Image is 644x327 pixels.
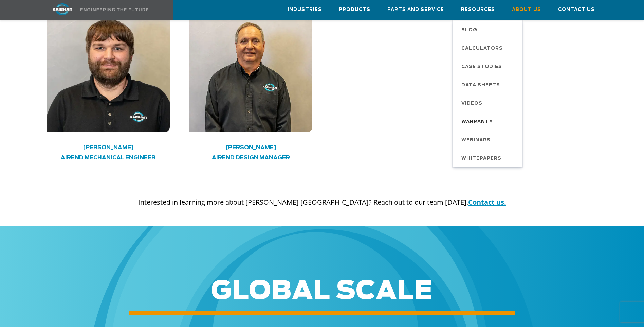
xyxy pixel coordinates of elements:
img: About Us [47,16,170,132]
img: kaishan logo [37,3,88,15]
a: Industries [288,0,322,19]
span: About Us [512,6,541,14]
a: Calculators [455,39,522,57]
p: Interested in learning more about [PERSON_NAME] [GEOGRAPHIC_DATA]? Reach out to our team [DATE]. [41,197,603,207]
span: Webinars [461,135,491,146]
span: Videos [461,98,482,109]
h4: [PERSON_NAME] [59,146,158,149]
a: Contact us. [468,197,506,207]
span: Whitepapers [461,153,501,165]
h4: [PERSON_NAME] [202,146,300,149]
h4: Airend Design Manager [202,154,300,161]
span: Warranty [461,116,493,128]
a: Contact Us [558,0,595,19]
a: Blog [455,20,522,39]
a: Products [339,0,370,19]
img: About Us [189,16,312,132]
h4: Airend Mechanical Engineer [59,154,158,161]
a: Whitepapers [455,149,522,167]
a: Case Studies [455,57,522,75]
a: Videos [455,94,522,112]
span: Contact Us [558,6,595,14]
span: Industries [288,6,322,14]
a: Warranty [455,112,522,131]
span: Blog [461,24,477,36]
a: Data Sheets [455,75,522,94]
a: Parts and Service [387,0,444,19]
span: Calculators [461,43,503,54]
span: Resources [461,6,495,14]
a: Webinars [455,131,522,149]
img: Engineering the future [80,8,148,11]
a: Resources [461,0,495,19]
a: About Us [512,0,541,19]
span: Case Studies [461,61,502,73]
span: Data Sheets [461,80,500,91]
span: Products [339,6,370,14]
span: Parts and Service [387,6,444,14]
